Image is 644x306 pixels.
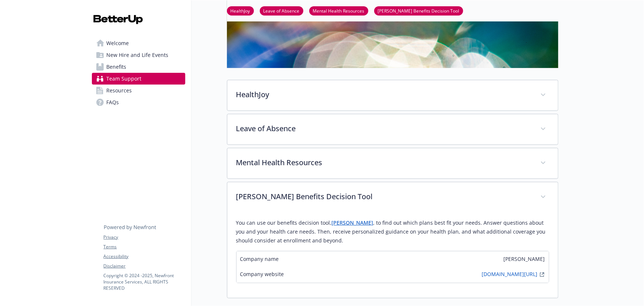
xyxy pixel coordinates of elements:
[104,234,185,241] a: Privacy
[92,96,185,108] a: FAQs
[104,263,185,269] a: Disclaimer
[227,80,558,110] div: HealthJoy
[104,253,185,260] a: Accessibility
[236,218,549,245] p: You can use our benefits decision tool, , to find out which plans best fit your needs. Answer que...
[236,123,531,134] p: Leave of Absence
[538,270,547,279] a: external
[92,61,185,73] a: Benefits
[332,219,373,226] a: [PERSON_NAME]
[504,255,545,263] span: [PERSON_NAME]
[227,148,558,178] div: Mental Health Resources
[240,255,279,263] span: Company name
[374,7,463,14] a: [PERSON_NAME] Benefits Decision Tool
[227,114,558,144] div: Leave of Absence
[107,96,119,108] span: FAQs
[92,49,185,61] a: New Hire and Life Events
[92,37,185,49] a: Welcome
[227,182,558,212] div: [PERSON_NAME] Benefits Decision Tool
[92,85,185,96] a: Resources
[104,272,185,291] p: Copyright © 2024 - 2025 , Newfront Insurance Services, ALL RIGHTS RESERVED
[240,270,284,279] span: Company website
[107,73,142,85] span: Team Support
[107,61,127,73] span: Benefits
[104,244,185,250] a: Terms
[227,7,254,14] a: HealthJoy
[107,85,132,96] span: Resources
[236,157,531,168] p: Mental Health Resources
[107,37,129,49] span: Welcome
[236,191,531,202] p: [PERSON_NAME] Benefits Decision Tool
[482,270,538,279] a: [DOMAIN_NAME][URL]
[236,89,531,100] p: HealthJoy
[309,7,368,14] a: Mental Health Resources
[260,7,303,14] a: Leave of Absence
[227,212,558,298] div: [PERSON_NAME] Benefits Decision Tool
[107,49,169,61] span: New Hire and Life Events
[92,73,185,85] a: Team Support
